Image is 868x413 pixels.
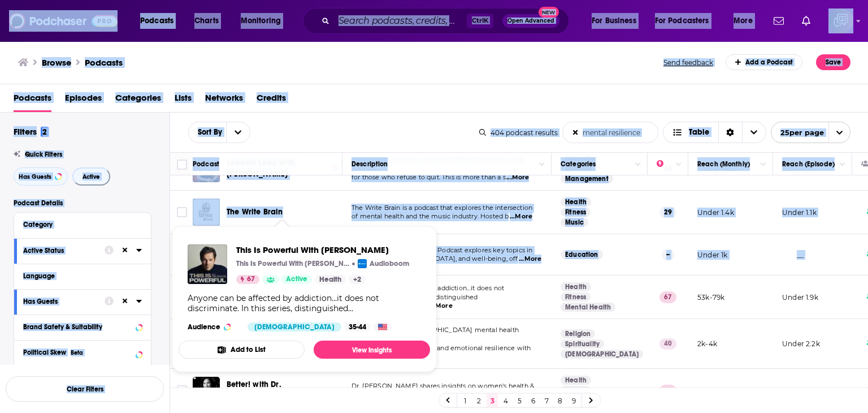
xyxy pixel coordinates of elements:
button: Political SkewBeta [23,345,142,359]
button: open menu [226,122,250,143]
a: Categories [115,89,161,112]
span: Credits [257,89,286,112]
a: The Write Brain [227,206,283,218]
img: This Is Powerful With Paul Sculfor [188,244,227,284]
p: Audioboom [370,259,409,268]
div: Sort Direction [718,122,742,143]
a: Health [315,275,346,284]
button: Send feedback [660,58,717,67]
a: Fitness [561,208,591,217]
p: Under 1.9k [782,292,818,302]
button: Column Actions [631,158,645,171]
a: Active [281,275,312,284]
a: +2 [349,275,366,284]
div: Brand Safety & Suitability [23,323,132,331]
div: Anyone can be affected by addiction…it does not discriminate. In this series, distinguished [DEMO... [188,293,421,313]
a: 4 [500,394,511,407]
span: Toggle select row [177,207,187,217]
p: Under 1k [697,250,727,260]
button: Choose View [663,122,766,143]
span: Active [83,174,100,180]
button: open menu [189,128,226,136]
span: For Podcasters [655,13,709,29]
button: Save [816,54,850,70]
button: open menu [584,12,650,30]
img: User Profile [828,8,853,33]
span: ...More [430,302,453,311]
a: Religion [561,329,595,338]
span: 2 [41,127,49,137]
p: 40 [659,338,676,350]
span: More [734,13,753,29]
span: Monitoring [241,13,281,29]
a: AudioboomAudioboom [358,259,409,268]
a: 7 [541,394,552,407]
span: The Write Brain is a podcast that explores the intersection [351,204,532,212]
a: [DEMOGRAPHIC_DATA] [561,350,643,359]
button: open menu [648,12,726,30]
a: Podcasts [14,89,51,112]
p: 65 [659,385,676,396]
p: 29 [659,206,676,218]
a: 67 [236,275,259,284]
a: Education [561,250,603,259]
p: __ [782,250,804,260]
div: Podcast [193,157,219,171]
span: for those who refuse to quit. This is more than a s [351,173,506,181]
span: Podcasts [140,13,173,29]
span: Active [286,274,307,285]
p: 2k-4k [697,339,717,349]
div: Language [23,272,134,280]
span: For Business [592,13,636,29]
h3: Audience [188,322,238,332]
p: 6k-9k [782,386,801,395]
a: Podcasts [85,57,123,68]
img: Audioboom [358,259,367,268]
a: Better! with Dr. [PERSON_NAME] [227,379,338,402]
a: The Write Brain [193,199,220,226]
a: 2 [473,394,484,407]
span: anxiety, [MEDICAL_DATA], and emotional resilience with [351,344,531,352]
p: Under 1.4k [697,208,734,217]
button: Brand Safety & Suitability [23,320,142,334]
div: Reach (Monthly) [697,157,750,171]
button: Column Actions [836,158,849,171]
a: Mental Health [561,303,615,312]
h2: Choose List sort [188,122,250,143]
p: 67 [659,291,676,303]
a: Add a Podcast [726,54,803,70]
button: Language [23,269,142,283]
span: of mental health and the music industry. Hosted b [351,212,509,220]
button: Column Actions [672,158,685,171]
span: ...More [519,255,541,264]
a: 5 [514,394,525,407]
span: Sort By [189,128,226,136]
a: Health [561,376,591,385]
a: Lists [175,89,192,112]
button: Active [72,167,110,186]
button: open menu [132,12,188,30]
a: This Is Powerful With Paul Sculfor [236,244,409,255]
div: 35-44 [344,322,371,332]
span: Dr. [PERSON_NAME] shares insights on women's health & [351,382,534,390]
span: New [539,7,559,18]
button: Has Guests [23,294,105,308]
button: Show profile menu [828,8,853,33]
div: Power Score [657,157,672,171]
div: [DEMOGRAPHIC_DATA] [248,322,341,332]
a: Show notifications dropdown [769,11,788,31]
a: Fitness [561,292,591,302]
a: Fitness [561,386,591,395]
div: Reach (Episode) [782,157,835,171]
h3: Browse [42,57,71,68]
p: Under 2.2k [782,339,820,349]
div: Category [23,221,134,229]
button: open menu [233,12,296,30]
a: 8 [554,394,566,407]
p: 53k-79k [697,292,724,302]
p: Under 1.1k [782,208,817,217]
div: Active Status [23,247,97,255]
